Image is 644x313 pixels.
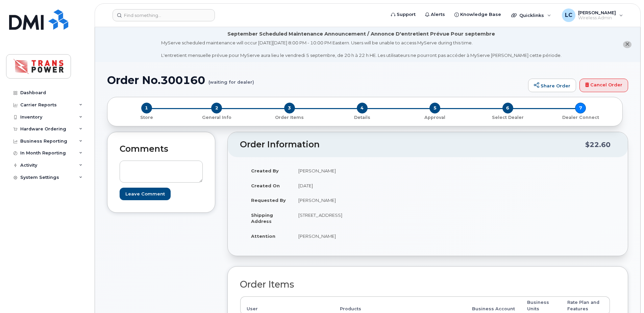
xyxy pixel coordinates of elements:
div: $22.60 [585,138,611,151]
td: [PERSON_NAME] [292,193,423,208]
span: 6 [502,103,513,113]
a: 1 Store [113,113,180,121]
td: [STREET_ADDRESS] [292,208,423,229]
div: September Scheduled Maintenance Announcement / Annonce D'entretient Prévue Pour septembre [227,30,495,38]
a: Cancel Order [579,79,628,92]
strong: Shipping Address [251,212,273,224]
a: 5 Approval [399,113,471,121]
small: (waiting for dealer) [208,74,254,85]
td: [PERSON_NAME] [292,229,423,244]
a: 3 Order Items [253,113,326,121]
p: Approval [401,114,469,121]
p: General Info [183,114,250,121]
h2: Order Items [240,279,610,290]
p: Select Dealer [474,114,541,121]
span: 2 [211,103,222,113]
strong: Requested By [251,197,286,203]
h2: Comments [120,144,203,154]
h2: Order Information [240,140,585,149]
button: close notification [623,41,631,48]
td: [PERSON_NAME] [292,163,423,178]
span: 5 [429,103,440,113]
h1: Order No.300160 [107,74,525,86]
a: 6 Select Dealer [471,113,544,121]
p: Order Items [256,114,323,121]
div: MyServe scheduled maintenance will occur [DATE][DATE] 8:00 PM - 10:00 PM Eastern. Users will be u... [161,40,562,59]
td: [DATE] [292,178,423,193]
a: Share Order [528,79,576,92]
strong: Created By [251,168,279,173]
strong: Created On [251,183,280,188]
a: 4 Details [326,113,398,121]
span: 1 [141,103,152,113]
span: 3 [284,103,295,113]
input: Leave Comment [120,188,171,200]
p: Details [328,114,396,121]
strong: Attention [251,233,275,239]
span: 4 [357,103,368,113]
p: Store [116,114,177,121]
a: 2 General Info [180,113,253,121]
